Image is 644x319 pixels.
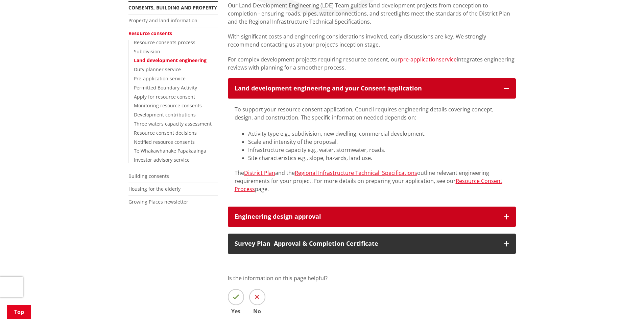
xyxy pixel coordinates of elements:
a: Apply for resource consent [134,94,195,100]
p: For complex development projects requiring resource consent, our integrates engineering reviews w... [228,55,516,72]
a: Notified resource consents [134,139,195,145]
button: Engineering design approval [228,207,516,227]
span: No [249,309,265,314]
li: Infrastructure capacity e.g., water, stormwater, roads.​ [248,146,509,154]
a: Subdivision [134,48,160,55]
a: Resource consent decisions [134,130,197,136]
iframe: Messenger Launcher [613,291,637,315]
li: Activity type e.g., subdivision, new dwelling, commercial development.​ [248,130,509,138]
p: With significant costs and engineering considerations involved, early discussions are key. We str... [228,32,516,49]
a: pre-application [400,56,439,63]
a: Growing Places newsletter [128,198,188,205]
button: Land development engineering and your Consent application [228,78,516,99]
span: Yes [228,309,244,314]
a: Investor advisory service [134,157,190,163]
a: Consents, building and property [128,4,217,11]
a: Property and land information [128,17,197,24]
p: Our Land Development Engineering (LDE) Team guides land development projects from conception to c... [228,1,516,26]
a: Housing for the elderly [128,186,181,192]
a: Te Whakawhanake Papakaainga [134,148,206,154]
a: Building consents [128,173,169,179]
a: Top [7,305,31,319]
a: service [439,56,457,63]
a: Duty planner service [134,66,181,73]
a: Land development engineering [134,57,207,63]
a: Resource Consent Process [235,177,502,193]
a: Regional Infrastructure Technical Specifications [295,169,417,177]
a: District Plan [244,169,275,177]
div: Engineering design approval [235,213,497,220]
div: Land development engineering and your Consent application [235,85,497,92]
a: Pre-application service [134,75,186,82]
a: Three waters capacity assessment [134,121,212,127]
a: Resource consents [128,30,172,36]
div: To support your resource consent application, Council requires engineering details covering conce... [235,105,509,122]
a: Development contributions [134,111,196,118]
span: The and the outline relevant engineering requirements for your project. For more details on prepa... [235,169,502,193]
button: Survey Plan Approval & Completion Certificate [228,234,516,254]
a: Permitted Boundary Activity [134,84,197,91]
div: Survey Plan Approval & Completion Certificate [235,240,497,247]
a: Monitoring resource consents [134,102,202,109]
a: Resource consents process [134,39,195,46]
p: Is the information on this page helpful? [228,274,516,282]
li: Site characteristics e.g., slope, hazards, land use.​ [248,154,509,162]
li: Scale and intensity of the proposal.​ [248,138,509,146]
